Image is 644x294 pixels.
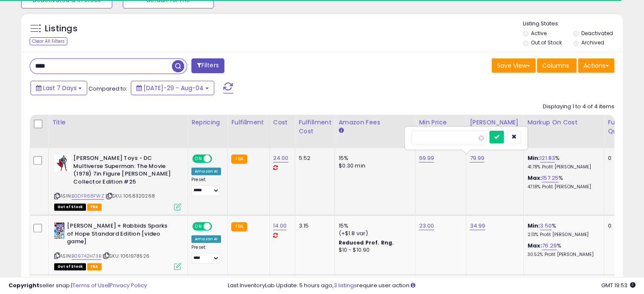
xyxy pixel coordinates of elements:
[87,203,102,211] span: FBA
[540,154,555,162] a: 121.83
[54,222,65,239] img: 51V+MonTtPL._SL40_.jpg
[72,253,101,260] a: B09742H73B
[338,222,409,230] div: 15%
[338,230,409,237] div: (+$1.8 var)
[43,84,77,92] span: Last 7 Days
[273,118,292,127] div: Cost
[608,222,634,230] div: 0
[608,118,637,136] div: Fulfillable Quantity
[105,192,155,199] span: | SKU: 1068320268
[527,222,540,230] b: Min:
[338,247,409,254] div: $10 - $10.90
[73,154,176,188] b: [PERSON_NAME] Toys - DC Multiverse Superman: The Movie (1978) 7in Figure [PERSON_NAME] Collector ...
[527,118,600,127] div: Markup on Cost
[231,154,247,164] small: FBA
[54,263,86,270] span: All listings that are currently out of stock and unavailable for purchase on Amazon
[72,281,108,289] a: Terms of Use
[231,222,247,231] small: FBA
[110,281,147,289] a: Privacy Policy
[537,58,577,73] button: Columns
[527,252,597,258] p: 30.52% Profit [PERSON_NAME]
[191,118,224,127] div: Repricing
[527,232,597,238] p: 2.13% Profit [PERSON_NAME]
[8,282,147,290] div: seller snap | |
[523,20,623,28] p: Listing States:
[191,168,221,175] div: Amazon AI
[193,223,204,230] span: ON
[191,58,224,73] button: Filters
[542,61,569,70] span: Columns
[191,177,221,196] div: Preset:
[419,118,462,127] div: Min Price
[531,39,562,46] label: Out of Stock
[527,154,540,162] b: Min:
[231,118,265,127] div: Fulfillment
[334,281,357,289] a: 3 listings
[419,154,434,162] a: 69.99
[8,281,39,289] strong: Copyright
[601,281,636,289] span: 2025-08-12 19:53 GMT
[419,222,434,230] a: 23.00
[524,115,604,148] th: The percentage added to the cost of goods (COGS) that forms the calculator for Min & Max prices.
[581,39,604,46] label: Archived
[581,30,613,37] label: Deactivated
[338,162,409,170] div: $0.30 min
[338,239,394,246] b: Reduced Prof. Rng.
[470,154,484,162] a: 79.99
[131,81,214,95] button: [DATE]-29 - Aug-04
[338,127,343,135] small: Amazon Fees.
[191,245,221,264] div: Preset:
[273,154,289,162] a: 24.00
[54,154,181,209] div: ASIN:
[228,282,636,290] div: Last InventoryLab Update: 5 hours ago, require user action.
[88,85,127,93] span: Compared to:
[470,118,520,127] div: [PERSON_NAME]
[527,222,597,238] div: %
[299,222,328,230] div: 3.15
[30,37,67,45] div: Clear All Filters
[338,154,409,162] div: 15%
[540,222,552,230] a: 3.50
[527,174,542,182] b: Max:
[30,81,87,95] button: Last 7 Days
[87,263,102,270] span: FBA
[527,242,542,250] b: Max:
[193,155,204,162] span: ON
[67,222,170,248] b: [PERSON_NAME] + Rabbids Sparks of Hope Standard Edition [video game]
[492,58,536,73] button: Save View
[54,154,71,171] img: 41ZVF7gWJvL._SL40_.jpg
[211,223,224,230] span: OFF
[45,23,77,35] h5: Listings
[299,154,328,162] div: 5.52
[527,164,597,170] p: 41.78% Profit [PERSON_NAME]
[299,118,331,136] div: Fulfillment Cost
[211,155,224,162] span: OFF
[144,84,204,92] span: [DATE]-29 - Aug-04
[527,242,597,258] div: %
[542,242,557,250] a: 76.29
[527,154,597,170] div: %
[542,174,558,182] a: 157.25
[54,203,86,211] span: All listings that are currently out of stock and unavailable for purchase on Amazon
[527,174,597,190] div: %
[470,222,485,230] a: 34.99
[531,30,547,37] label: Active
[273,222,287,230] a: 14.00
[52,118,184,127] div: Title
[338,118,412,127] div: Amazon Fees
[72,192,104,200] a: B0DFR68FWZ
[191,235,221,243] div: Amazon AI
[527,184,597,190] p: 47.18% Profit [PERSON_NAME]
[578,58,614,73] button: Actions
[54,222,181,269] div: ASIN:
[608,154,634,162] div: 0
[543,103,614,111] div: Displaying 1 to 4 of 4 items
[102,253,149,259] span: | SKU: 1061978526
